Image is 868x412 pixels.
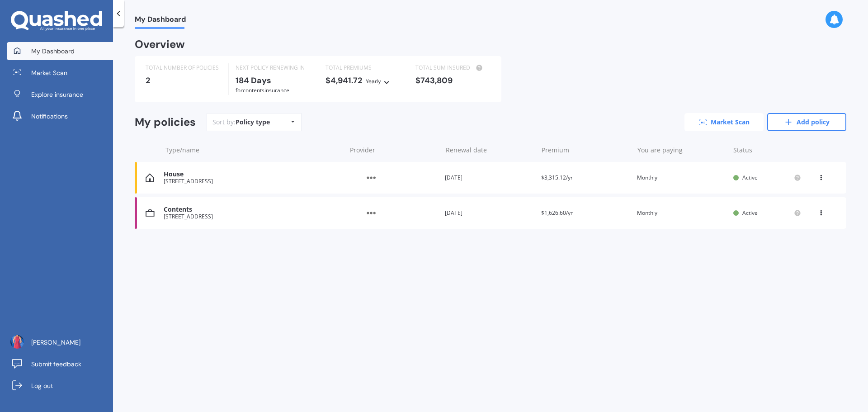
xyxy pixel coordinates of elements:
div: TOTAL SUM INSURED [415,63,491,72]
div: Type/name [165,146,343,155]
div: Provider [350,146,439,155]
div: Monthly [637,173,726,182]
div: Premium [542,146,630,155]
img: Contents [146,208,155,218]
a: My Dashboard [7,42,113,60]
span: Log out [31,381,53,390]
div: Policy type [236,118,270,127]
div: [STREET_ADDRESS] [164,178,341,185]
span: My Dashboard [31,47,75,56]
div: [DATE] [445,208,534,218]
img: Other [349,204,394,222]
a: Add policy [767,113,846,131]
div: $743,809 [415,76,491,85]
a: [PERSON_NAME] [7,333,113,351]
a: Submit feedback [7,355,113,373]
span: $1,626.60/yr [541,209,573,217]
span: for Contents insurance [236,86,289,94]
div: Monthly [637,208,726,218]
div: Yearly [366,77,381,86]
div: NEXT POLICY RENEWING IN [236,63,311,72]
div: Status [733,146,801,155]
a: Market Scan [684,113,764,131]
div: $4,941.72 [325,76,401,86]
div: TOTAL NUMBER OF POLICIES [146,63,221,72]
a: Explore insurance [7,85,113,104]
a: Notifications [7,107,113,125]
span: Notifications [31,112,68,121]
img: ACg8ocK1u5gG6QxZfDr1NBsu0lu7QepZ5xNwxF0mrwNqpMj7OdPeXS0=s96-c [10,335,24,349]
span: Submit feedback [31,360,81,369]
span: Market Scan [31,68,67,77]
div: [DATE] [445,173,534,182]
div: House [164,170,341,178]
span: Active [742,174,758,181]
b: 184 Days [236,75,271,86]
a: Market Scan [7,64,113,82]
img: House [146,173,154,182]
div: 2 [146,76,221,85]
div: TOTAL PREMIUMS [325,63,401,72]
img: Other [349,169,394,186]
div: Renewal date [446,146,534,155]
div: [STREET_ADDRESS] [164,213,341,220]
div: You are paying [637,146,726,155]
div: Overview [135,40,185,49]
div: Contents [164,206,341,213]
span: My Dashboard [135,15,186,27]
span: Explore insurance [31,90,83,99]
a: Log out [7,377,113,395]
span: Active [742,209,758,217]
div: Sort by: [212,118,270,127]
span: [PERSON_NAME] [31,338,80,347]
div: My policies [135,116,196,129]
span: $3,315.12/yr [541,174,573,181]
